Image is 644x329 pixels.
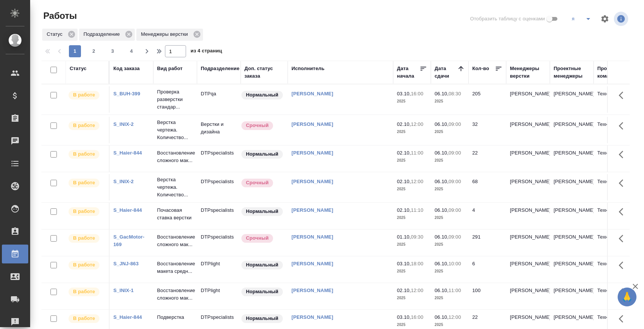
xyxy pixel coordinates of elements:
[550,145,594,172] td: [PERSON_NAME]
[594,203,637,229] td: Технический
[614,86,632,104] button: Здесь прячутся важные кнопки
[435,234,449,240] p: 06.10,
[113,121,134,127] a: S_INIX-2
[411,91,423,96] p: 16:00
[291,150,333,156] a: [PERSON_NAME]
[449,261,461,266] p: 10:00
[550,86,594,113] td: [PERSON_NAME]
[472,65,489,72] div: Кол-во
[397,314,411,320] p: 03.10,
[397,179,411,184] p: 02.10,
[291,314,333,320] a: [PERSON_NAME]
[594,256,637,283] td: Технический
[246,91,278,99] p: Нормальный
[614,310,632,328] button: Здесь прячутся важные кнопки
[246,288,278,295] p: Нормальный
[157,287,193,302] p: Восстановление сложного мак...
[397,288,411,293] p: 02.10,
[469,86,506,113] td: 205
[435,150,449,156] p: 06.10,
[594,174,637,200] td: Технический
[141,31,191,38] p: Менеджеры верстки
[246,261,278,269] p: Нормальный
[197,283,241,309] td: DTPlight
[68,314,105,324] div: Исполнитель выполняет работу
[449,121,461,127] p: 09:00
[197,174,241,200] td: DTPspecialists
[84,31,122,38] p: Подразделение
[411,261,423,266] p: 18:00
[47,31,65,38] p: Статус
[197,145,241,172] td: DTPspecialists
[125,45,137,57] button: 4
[469,174,506,200] td: 68
[73,91,95,99] p: В работе
[411,179,423,184] p: 12:00
[107,47,119,55] span: 3
[397,268,427,275] p: 2025
[68,207,105,217] div: Исполнитель выполняет работу
[469,203,506,229] td: 4
[113,150,142,156] a: S_Haier-844
[411,207,423,213] p: 11:10
[435,179,449,184] p: 06.10,
[397,241,427,248] p: 2025
[291,234,333,240] a: [PERSON_NAME]
[41,10,77,22] span: Работы
[246,315,278,322] p: Нормальный
[68,178,105,188] div: Исполнитель выполняет работу
[88,47,100,55] span: 2
[73,288,95,295] p: В работе
[411,150,423,156] p: 11:00
[68,260,105,270] div: Исполнитель выполняет работу
[435,214,465,222] p: 2025
[197,117,241,143] td: Верстки и дизайна
[397,121,411,127] p: 02.10,
[449,207,461,213] p: 09:00
[113,234,144,247] a: S_GacMotor-169
[435,241,465,248] p: 2025
[73,315,95,322] p: В работе
[469,283,506,309] td: 100
[113,261,139,266] a: S_JNJ-863
[449,234,461,240] p: 09:00
[246,234,269,242] p: Срочный
[70,65,87,72] div: Статус
[435,314,449,320] p: 06.10,
[397,234,411,240] p: 01.10,
[449,150,461,156] p: 09:00
[197,203,241,229] td: DTPspecialists
[614,145,632,164] button: Здесь прячутся важные кнопки
[449,288,461,293] p: 11:00
[550,174,594,200] td: [PERSON_NAME]
[397,128,427,136] p: 2025
[510,121,546,128] p: [PERSON_NAME]
[621,289,633,305] span: 🙏
[594,283,637,309] td: Технический
[73,179,95,187] p: В работе
[291,207,333,213] a: [PERSON_NAME]
[197,256,241,283] td: DTPlight
[510,90,546,98] p: [PERSON_NAME]
[397,207,411,213] p: 02.10,
[510,314,546,321] p: [PERSON_NAME]
[157,176,193,199] p: Верстка чертежа. Количество...
[157,233,193,248] p: Восстановление сложного мак...
[435,207,449,213] p: 06.10,
[449,179,461,184] p: 09:00
[594,230,637,256] td: Технический
[73,261,95,269] p: В работе
[113,314,142,320] a: S_Haier-844
[68,149,105,159] div: Исполнитель выполняет работу
[291,288,333,293] a: [PERSON_NAME]
[113,179,134,184] a: S_INIX-2
[197,86,241,113] td: DTPqa
[411,288,423,293] p: 12:00
[550,283,594,309] td: [PERSON_NAME]
[554,65,590,80] div: Проектные менеджеры
[411,121,423,127] p: 12:00
[113,91,140,96] a: S_BUH-399
[73,122,95,129] p: В работе
[449,91,461,96] p: 08:30
[157,207,193,222] p: Почасовая ставка верстки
